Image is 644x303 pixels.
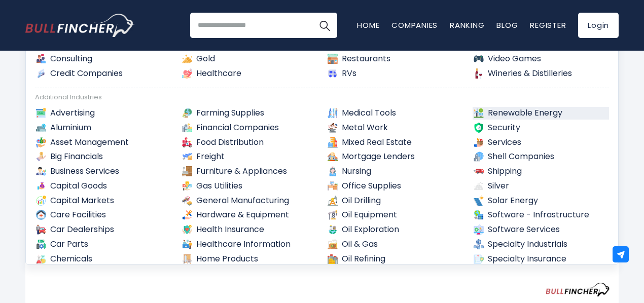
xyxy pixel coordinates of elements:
a: Metal Work [327,122,463,134]
a: Register [530,20,566,30]
a: Shipping [473,165,610,178]
a: Healthcare Information [181,238,318,251]
a: Car Parts [35,238,172,251]
div: Additional Industries [35,93,609,102]
a: Business Services [35,165,172,178]
a: Asset Management [35,136,172,149]
a: Credit Companies [35,67,172,80]
a: Gas Utilities [181,180,318,193]
a: Mortgage Lenders [327,150,463,163]
a: Mixed Real Estate [327,136,463,149]
a: General Manufacturing [181,195,318,207]
a: Consulting [35,53,172,65]
a: Advertising [35,107,172,120]
a: Car Dealerships [35,223,172,236]
a: Go to homepage [25,14,134,37]
a: Medical Tools [327,107,463,120]
a: Blog [496,20,518,30]
a: Care Facilities [35,209,172,221]
a: Oil Refining [327,253,463,266]
a: Companies [391,20,438,30]
a: Ranking [450,20,484,30]
a: Home [357,20,379,30]
a: Gold [181,53,318,65]
a: Health Insurance [181,223,318,236]
a: Office Supplies [327,180,463,193]
a: Chemicals [35,253,172,266]
a: Oil Drilling [327,195,463,207]
a: Capital Goods [35,180,172,193]
a: Oil Equipment [327,209,463,221]
a: Security [473,122,610,134]
a: Solar Energy [473,195,610,207]
a: Capital Markets [35,195,172,207]
a: Aluminium [35,122,172,134]
a: Login [578,13,619,38]
a: Furniture & Appliances [181,165,318,178]
a: Financial Companies [181,122,318,134]
a: Healthcare [181,67,318,80]
a: Shell Companies [473,150,610,163]
a: Freight [181,150,318,163]
a: Specialty Insurance [473,253,610,266]
a: Renewable Energy [473,107,610,120]
a: Wineries & Distilleries [473,67,610,80]
a: Food Distribution [181,136,318,149]
button: Search [312,13,337,38]
a: Oil Exploration [327,223,463,236]
a: Farming Supplies [181,107,318,120]
img: Bullfincher logo [25,14,135,37]
a: Oil & Gas [327,238,463,251]
a: Video Games [473,53,610,65]
a: Nursing [327,165,463,178]
a: Restaurants [327,53,463,65]
a: Specialty Industrials [473,238,610,251]
a: Services [473,136,610,149]
a: Hardware & Equipment [181,209,318,221]
a: Home Products [181,253,318,266]
a: Software Services [473,223,610,236]
a: Silver [473,180,610,193]
a: Software - Infrastructure [473,209,610,221]
a: RVs [327,67,463,80]
a: Big Financials [35,150,172,163]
